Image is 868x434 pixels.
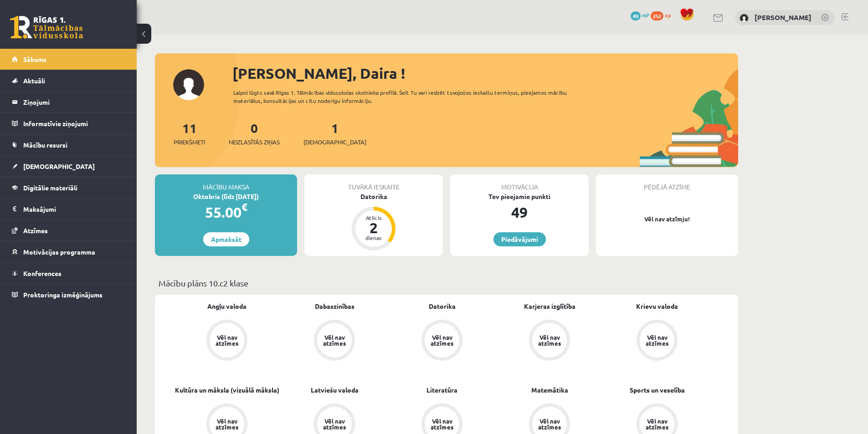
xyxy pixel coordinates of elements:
[636,301,678,311] a: Krievu valoda
[303,138,366,147] span: [DEMOGRAPHIC_DATA]
[630,385,685,395] a: Sports un veselība
[174,138,205,147] span: Priekšmeti
[12,220,125,241] a: Atzīmes
[651,11,675,19] a: 252 xp
[311,385,359,395] a: Latviešu valoda
[642,11,649,19] span: mP
[203,232,249,246] a: Apmaksāt
[173,320,281,363] a: Vēl nav atzīmes
[155,174,297,192] div: Mācību maksa
[12,156,125,177] a: [DEMOGRAPHIC_DATA]
[241,200,247,214] span: €
[450,174,589,192] div: Motivācija
[23,113,125,134] legend: Informatīvie ziņojumi
[322,418,347,430] div: Vēl nav atzīmes
[12,177,125,198] a: Digitālie materiāli
[12,92,125,112] a: Ziņojumi
[429,418,455,430] div: Vēl nav atzīmes
[12,199,125,220] a: Maksājumi
[214,334,240,346] div: Vēl nav atzīmes
[12,134,125,155] a: Mācību resursi
[360,215,387,220] div: Atlicis
[155,192,297,201] div: Oktobris (līdz [DATE])
[496,320,603,363] a: Vēl nav atzīmes
[175,385,279,395] a: Kultūra un māksla (vizuālā māksla)
[281,320,388,363] a: Vēl nav atzīmes
[644,334,670,346] div: Vēl nav atzīmes
[631,11,649,19] a: 49 mP
[23,199,125,220] legend: Maksājumi
[524,301,575,311] a: Karjeras izglītība
[233,88,583,105] div: Laipni lūgts savā Rīgas 1. Tālmācības vidusskolas skolnieka profilā. Šeit Tu vari redzēt tuvojošo...
[429,301,456,311] a: Datorika
[12,284,125,305] a: Proktoringa izmēģinājums
[537,334,562,346] div: Vēl nav atzīmes
[10,16,83,39] a: Rīgas 1. Tālmācības vidusskola
[429,334,455,346] div: Vēl nav atzīmes
[531,385,568,395] a: Matemātika
[229,138,280,147] span: Neizlasītās ziņas
[360,220,387,235] div: 2
[12,49,125,70] a: Sākums
[23,141,67,149] span: Mācību resursi
[23,92,125,112] legend: Ziņojumi
[229,120,280,147] a: 0Neizlasītās ziņas
[740,14,749,23] img: Daira Medne
[155,201,297,223] div: 55.00
[388,320,496,363] a: Vēl nav atzīmes
[304,192,443,201] div: Datorika
[23,269,62,277] span: Konferences
[601,214,734,224] p: Vēl nav atzīmju!
[174,120,205,147] a: 11Priekšmeti
[23,55,46,63] span: Sākums
[23,162,95,170] span: [DEMOGRAPHIC_DATA]
[214,418,240,430] div: Vēl nav atzīmes
[665,11,671,19] span: xp
[603,320,711,363] a: Vēl nav atzīmes
[631,11,641,20] span: 49
[23,226,48,235] span: Atzīmes
[23,184,77,192] span: Digitālie materiāli
[322,334,347,346] div: Vēl nav atzīmes
[426,385,457,395] a: Literatūra
[493,232,546,246] a: Piedāvājumi
[23,77,45,85] span: Aktuāli
[537,418,562,430] div: Vēl nav atzīmes
[12,241,125,262] a: Motivācijas programma
[303,120,366,147] a: 1[DEMOGRAPHIC_DATA]
[207,301,247,311] a: Angļu valoda
[23,248,95,256] span: Motivācijas programma
[12,70,125,91] a: Aktuāli
[304,192,443,252] a: Datorika Atlicis 2 dienas
[450,192,589,201] div: Tev pieejamie punkti
[159,277,734,289] p: Mācību plāns 10.c2 klase
[651,11,663,20] span: 252
[23,291,103,299] span: Proktoringa izmēģinājums
[450,201,589,223] div: 49
[12,113,125,134] a: Informatīvie ziņojumi
[360,235,387,240] div: dienas
[315,301,354,311] a: Dabaszinības
[755,13,812,22] a: [PERSON_NAME]
[304,174,443,192] div: Tuvākā ieskaite
[644,418,670,430] div: Vēl nav atzīmes
[596,174,738,192] div: Pēdējā atzīme
[12,263,125,284] a: Konferences
[232,62,738,84] div: [PERSON_NAME], Daira !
